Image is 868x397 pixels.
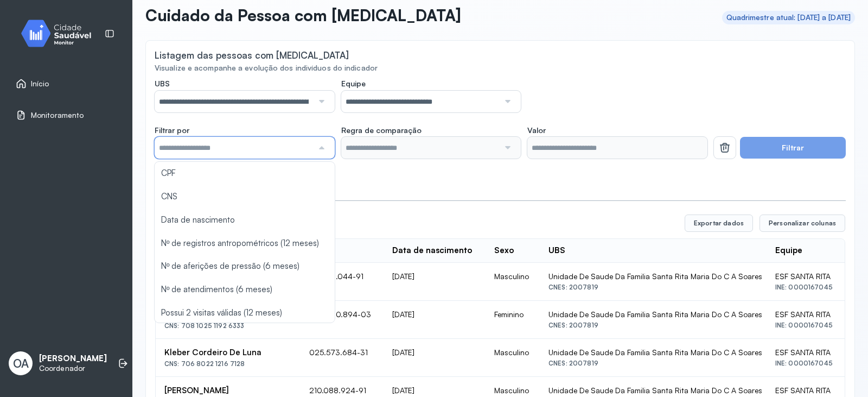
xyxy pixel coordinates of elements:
span: Início [31,79,49,89]
div: Data de nascimento [392,245,473,256]
div: CNES: 2007819 [548,283,758,291]
span: Filtrar por [155,125,189,135]
div: 151 registros encontrados [155,219,676,228]
span: Personalizar colunas [769,219,836,228]
div: CNES: 2007819 [548,360,758,367]
button: Exportar dados [685,215,753,232]
a: Início [16,78,117,89]
li: CNS [155,185,335,209]
div: Quadrimestre atual: [DATE] a [DATE] [726,13,851,22]
td: [DATE] [384,339,486,377]
li: Possui 2 visitas válidas (12 meses) [155,301,335,325]
td: Masculino [486,339,540,377]
li: Data de nascimento [155,209,335,232]
div: ESF SANTA RITA [775,272,836,281]
div: CNS: 706 8022 1216 7128 [164,360,292,368]
td: 025.573.684-31 [301,339,383,377]
img: monitor.svg [11,17,109,49]
td: 391.661.044-91 [301,263,383,301]
div: ESF SANTA RITA [775,348,836,357]
div: ESF SANTA RITA [775,386,836,395]
span: UBS [155,79,170,89]
a: Monitoramento [16,110,117,121]
div: Unidade De Saude Da Familia Santa Rita Maria Do C A Soares [548,272,758,281]
div: Kleber Cordeiro De Luna [164,348,292,358]
div: Listagem das pessoas com [MEDICAL_DATA] [155,49,349,61]
td: 050.780.894-03 [301,301,383,339]
li: Nº de aferições de pressão (6 meses) [155,255,335,278]
span: Monitoramento [31,111,84,120]
div: UBS [548,245,565,256]
td: [DATE] [384,301,486,339]
button: Filtrar [740,137,846,159]
div: ESF SANTA RITA [775,310,836,319]
li: Nº de registros antropométricos (12 meses) [155,232,335,255]
div: Equipe [775,245,802,256]
button: Personalizar colunas [759,215,845,232]
td: [DATE] [384,263,486,301]
div: INE: 0000167045 [775,322,836,329]
td: Masculino [486,263,540,301]
span: Regra de comparação [341,125,422,135]
p: [PERSON_NAME] [39,354,107,364]
div: [PERSON_NAME] [164,386,292,396]
div: Sexo [494,245,514,256]
div: CNES: 2007819 [548,322,758,329]
div: Unidade De Saude Da Familia Santa Rita Maria Do C A Soares [548,348,758,357]
span: OA [13,356,29,370]
li: CPF [155,162,335,185]
li: Nº de atendimentos (6 meses) [155,278,335,301]
div: INE: 0000167045 [775,360,836,367]
div: INE: 0000167045 [775,283,836,291]
div: CNS: 708 1025 1192 6333 [164,322,292,330]
div: Unidade De Saude Da Familia Santa Rita Maria Do C A Soares [548,386,758,395]
div: Visualize e acompanhe a evolução dos indivíduos do indicador [155,64,846,73]
span: Valor [527,125,546,135]
td: Feminino [486,301,540,339]
p: Coordenador [39,364,107,373]
div: Unidade De Saude Da Familia Santa Rita Maria Do C A Soares [548,310,758,319]
p: Cuidado da Pessoa com [MEDICAL_DATA] [145,5,461,25]
span: Equipe [341,79,366,89]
